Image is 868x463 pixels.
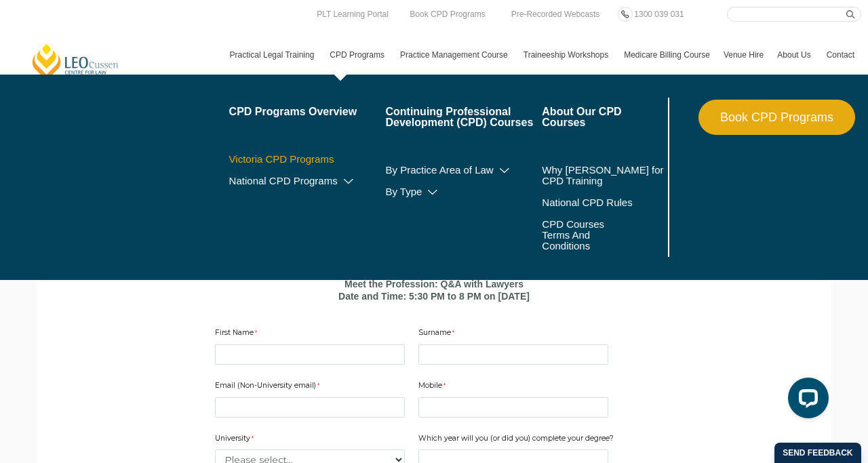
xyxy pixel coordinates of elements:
a: CPD Courses Terms And Conditions [542,219,631,251]
span: 1300 039 031 [634,9,684,19]
a: CPD Programs [323,35,393,75]
a: PLT Learning Portal [313,7,392,22]
a: Book CPD Programs [698,100,855,135]
label: First Name [215,327,260,341]
a: Medicare Billing Course [617,35,717,75]
label: Email (Non-University email) [215,380,323,394]
label: Mobile [418,380,449,394]
a: Pre-Recorded Webcasts [508,7,604,22]
a: Practical Legal Training [223,35,323,75]
a: Why [PERSON_NAME] for CPD Training [542,165,665,186]
a: Venue Hire [717,35,770,75]
iframe: LiveChat chat widget [777,372,834,429]
a: National CPD Rules [542,197,665,208]
a: By Practice Area of Law [385,165,542,176]
label: University [215,433,257,447]
a: Book CPD Programs [406,7,488,22]
label: Surname [418,327,458,341]
a: About Our CPD Courses [542,106,665,128]
b: Date and Time: 5:30 PM to 8 PM on [DATE] [338,291,530,302]
input: Surname [418,344,608,365]
a: By Type [385,186,542,197]
a: Traineeship Workshops [517,35,617,75]
a: [PERSON_NAME] Centre for Law [31,43,121,81]
input: First Name [215,344,405,365]
a: Practice Management Course [393,35,517,75]
a: About Us [770,35,819,75]
a: CPD Programs Overview [229,106,386,117]
input: Mobile [418,397,608,418]
label: Which year will you (or did you) complete your degree? [418,433,617,447]
input: Email (Non-University email) [215,397,405,418]
b: Meet the Profession: Q&A with Lawyers [344,279,524,289]
a: Continuing Professional Development (CPD) Courses [385,106,542,128]
a: 1300 039 031 [631,7,687,22]
a: National CPD Programs [229,176,386,186]
a: Victoria CPD Programs [229,154,386,165]
a: Contact [820,35,861,75]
